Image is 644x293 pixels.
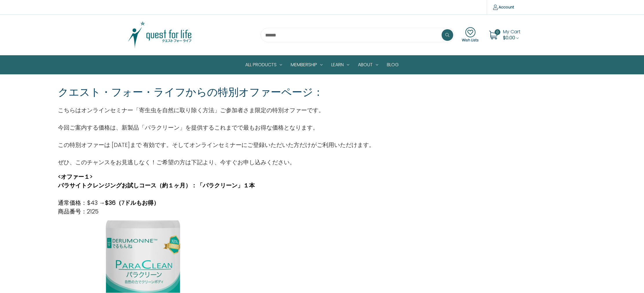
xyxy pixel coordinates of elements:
[286,56,327,74] a: Membership
[58,106,375,115] p: こちらはオンラインセミナー「寄生虫を自然に取り除く方法」ご参加者さま限定の特別オファーです。
[58,123,375,132] p: 今回ご案内する価格は、新製品「パラクリーン」を提供するこれまでで最もお得な価格となります。
[124,21,196,49] img: Quest Group
[58,198,255,207] p: 通常価格：$43 →
[503,28,520,35] span: My Cart
[58,158,375,167] p: ぜひ、このチャンスをお見逃しなく！ご希望の方は下記より、今すぐお申し込みください。
[58,84,323,100] p: クエスト・フォー・ライフからの特別オファーページ：
[503,28,520,41] a: Cart with 0 items
[327,56,354,74] a: Learn
[462,27,479,43] a: Wish Lists
[58,207,255,216] p: 商品番号：2125
[495,29,500,35] span: 0
[58,173,93,181] strong: <オファー１>
[354,56,383,74] a: About
[105,199,159,207] strong: $36（7ドルもお得）
[503,34,515,41] span: $0.00
[58,141,375,149] p: この特別オファーは [DATE]まで 有効です。そしてオンラインセミナーにご登録いただいた方だけがご利用いただけます。
[383,56,403,74] a: Blog
[58,181,255,189] strong: パラサイトクレンジングお試しコース（約１ヶ月）：「パラクリーン」１本
[241,56,286,74] a: All Products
